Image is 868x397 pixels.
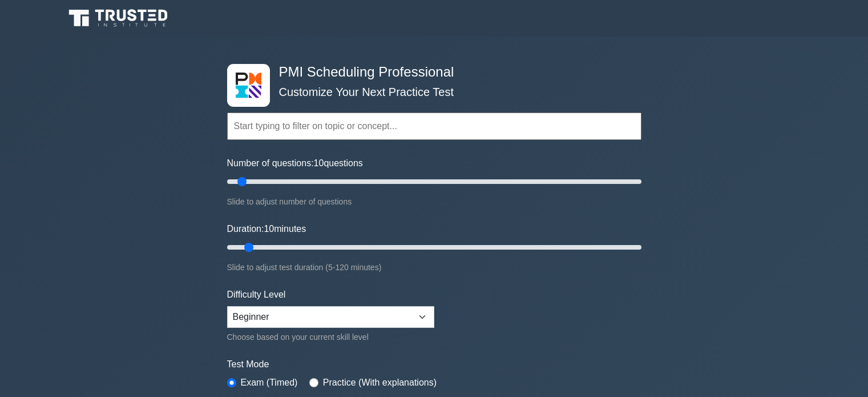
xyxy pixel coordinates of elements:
[227,195,641,208] div: Slide to adjust number of questions
[227,330,434,344] div: Choose based on your current skill level
[227,260,641,274] div: Slide to adjust test duration (5-120 minutes)
[227,157,363,170] label: Number of questions: questions
[264,224,274,234] span: 10
[314,158,324,168] span: 10
[227,113,641,140] input: Start typing to filter on topic or concept...
[323,376,437,390] label: Practice (With explanations)
[241,376,298,390] label: Exam (Timed)
[227,288,286,302] label: Difficulty Level
[274,64,586,81] h4: PMI Scheduling Professional
[227,358,641,371] label: Test Mode
[227,222,306,236] label: Duration: minutes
